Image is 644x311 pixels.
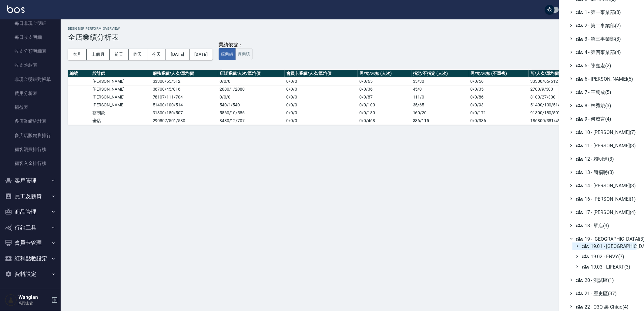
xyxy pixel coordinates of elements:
span: 20 - 測試區(1) [576,276,634,284]
span: 19.02 - ENVY(7) [582,253,634,260]
span: 7 - 王萬成(5) [576,89,634,96]
span: 11 - [PERSON_NAME](3) [576,142,634,149]
span: 18 - 單店(3) [576,222,634,229]
span: 21 - 歷史區(37) [576,290,634,297]
span: 6 - [PERSON_NAME](5) [576,75,634,82]
span: 10 - [PERSON_NAME](7) [576,129,634,136]
span: 14 - [PERSON_NAME](3) [576,182,634,189]
span: 3 - 第三事業部(3) [576,35,634,42]
span: 9 - 何威言(4) [576,115,634,122]
span: 5 - 陳嘉宏(2) [576,62,634,69]
span: 22 - O3O 裏 Chiao(4) [576,303,634,310]
span: 19.01 - [GEOGRAPHIC_DATA] (10) [582,242,634,250]
span: 13 - 簡福將(3) [576,169,634,176]
span: 8 - 林秀娥(3) [576,102,634,109]
span: 12 - 賴明進(3) [576,155,634,162]
span: 2 - 第二事業部(2) [576,22,634,29]
span: 19 - [GEOGRAPHIC_DATA](3) [576,235,634,242]
span: 1 - 第一事業部(8) [576,8,634,16]
span: 19.03 - LIFEART(3) [582,263,634,270]
span: 17 - [PERSON_NAME](4) [576,209,634,216]
span: 4 - 第四事業部(4) [576,48,634,56]
span: 16 - [PERSON_NAME](1) [576,195,634,202]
